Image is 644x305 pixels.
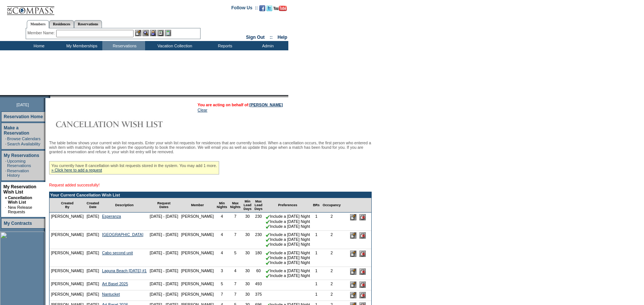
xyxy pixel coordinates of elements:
[85,249,101,267] td: [DATE]
[7,169,29,177] a: Reservation History
[266,214,310,218] nobr: Include a [DATE] Night
[321,280,342,290] td: 2
[150,232,178,237] nobr: [DATE] - [DATE]
[8,195,32,204] a: Cancellation Wish List
[85,267,101,280] td: [DATE]
[150,268,178,273] nobr: [DATE] - [DATE]
[5,142,6,146] td: ·
[321,290,342,301] td: 2
[266,260,310,265] nobr: Include a [DATE] Night
[266,273,310,278] nobr: Include a [DATE] Night
[266,233,270,237] img: chkSmaller.gif
[4,221,32,226] a: My Contracts
[266,238,270,242] img: chkSmaller.gif
[266,5,272,11] img: Follow us on Twitter
[311,198,321,213] td: BRs
[4,153,39,158] a: My Reservations
[242,249,253,267] td: 30
[85,290,101,301] td: [DATE]
[49,280,85,290] td: [PERSON_NAME]
[60,41,102,50] td: My Memberships
[49,192,371,198] td: Your Current Cancellation Wish List
[85,213,101,231] td: [DATE]
[321,198,342,213] td: Occupancy
[266,219,310,224] nobr: Include a [DATE] Night
[266,242,310,246] nobr: Include a [DATE] Night
[242,231,253,249] td: 30
[17,41,60,50] td: Home
[228,198,242,213] td: Max Nights
[102,214,121,218] a: Esperanza
[311,280,321,290] td: 1
[266,255,310,260] nobr: Include a [DATE] Night
[228,249,242,267] td: 5
[3,184,36,195] a: My Reservation Wish List
[8,205,32,214] a: New Release Requests
[359,282,366,288] input: Delete this Request
[311,213,321,231] td: 1
[266,237,310,242] nobr: Include a [DATE] Night
[7,142,40,146] a: Search Availability
[266,220,270,224] img: chkSmaller.gif
[102,232,143,237] a: [GEOGRAPHIC_DATA]
[180,267,215,280] td: [PERSON_NAME]
[215,213,228,231] td: 4
[350,214,356,220] input: Edit this Request
[102,268,147,273] a: Laguna Beach [DATE] #1
[270,35,273,40] span: ::
[350,292,356,298] input: Edit this Request
[259,7,265,12] a: Become our fan on Facebook
[259,5,265,11] img: Become our fan on Facebook
[49,231,85,249] td: [PERSON_NAME]
[16,103,29,107] span: [DATE]
[321,267,342,280] td: 2
[253,231,264,249] td: 230
[102,282,128,286] a: Art Basel 2025
[242,213,253,231] td: 30
[51,168,102,172] a: » Click here to add a request
[278,35,287,40] a: Help
[321,249,342,267] td: 2
[228,213,242,231] td: 7
[253,267,264,280] td: 60
[246,35,265,40] a: Sign Out
[135,30,141,36] img: b_edit.gif
[150,251,178,255] nobr: [DATE] - [DATE]
[180,213,215,231] td: [PERSON_NAME]
[7,159,31,168] a: Upcoming Reservations
[242,280,253,290] td: 30
[231,4,258,13] td: Follow Us ::
[228,280,242,290] td: 7
[266,268,310,273] nobr: Include a [DATE] Night
[180,249,215,267] td: [PERSON_NAME]
[5,159,6,168] td: ·
[311,249,321,267] td: 1
[253,280,264,290] td: 493
[49,117,198,132] img: Cancellation Wish List
[350,232,356,239] input: Edit this Request
[250,103,283,107] a: [PERSON_NAME]
[228,267,242,280] td: 4
[100,198,148,213] td: Description
[350,251,356,257] input: Edit this Request
[266,251,310,255] nobr: Include a [DATE] Night
[266,256,270,260] img: chkSmaller.gif
[215,280,228,290] td: 5
[49,198,85,213] td: Created By
[311,231,321,249] td: 1
[311,290,321,301] td: 1
[350,282,356,288] input: Edit this Request
[49,267,85,280] td: [PERSON_NAME]
[85,280,101,290] td: [DATE]
[180,231,215,249] td: [PERSON_NAME]
[50,95,51,98] img: blank.gif
[359,268,366,275] input: Delete this Request
[321,213,342,231] td: 2
[142,30,149,36] img: View
[242,267,253,280] td: 30
[165,30,171,36] img: b_calculator.gif
[180,198,215,213] td: Member
[266,274,270,278] img: chkSmaller.gif
[148,198,180,213] td: Request Dates
[150,214,178,218] nobr: [DATE] - [DATE]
